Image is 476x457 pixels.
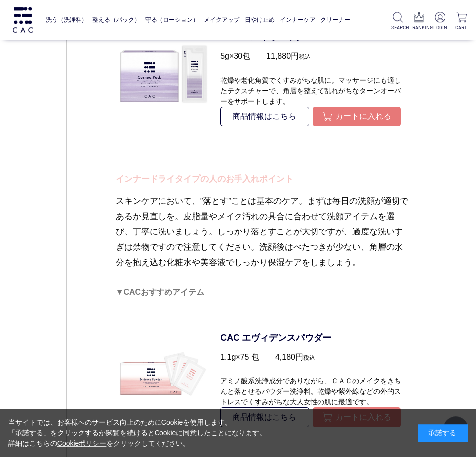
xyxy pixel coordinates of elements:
[433,12,447,31] a: LOGIN
[220,407,309,427] a: 商品情報はこちら
[220,363,401,407] p: アミノ酸系洗浄成分でありながら、ＣＡＣのメイクをきちんと落とせるパウダー洗浄料。乾燥や紫外線などの外的ストレスでくすみがちな大人女性の肌に最適です。
[11,7,34,33] img: logo
[46,9,87,30] a: 洗う（洗浄料）
[116,328,210,423] img: CAC エヴィデンスパウダー
[116,171,411,194] p: インナードライタイプの人のお手入れポイント
[220,351,401,363] p: 1.1g×75 包 4,180円
[116,193,411,286] p: スキンケアにおいて、”落とす”ことは基本のケア。まずは毎日の洗顔が適切であるか見直しを。皮脂量やメイク汚れの具合に合わせて洗顔アイテムを選び、丁寧に洗いましょう。しっかり落とすことが大切ですが、...
[313,407,401,427] button: カートに入れる
[220,62,401,106] p: 乾燥や老化角質でくすみがちな肌に。マッサージにも適したテクスチャーで、角層を整えて乱れがちなターンオーバーをサポートします。
[433,24,447,31] p: LOGIN
[220,331,401,344] p: CAC エヴィデンスパウダー
[455,12,468,31] a: CART
[391,24,404,31] p: SEARCH
[313,107,401,126] button: カートに入れる
[320,9,350,30] a: クリーナー
[57,439,107,447] a: Cookieポリシー
[280,9,316,30] a: インナーケア
[204,9,239,30] a: メイクアップ
[116,27,210,121] img: CAC コルネオパック
[412,24,426,31] p: RANKING
[8,417,267,449] div: 当サイトでは、お客様へのサービス向上のためにCookieを使用します。 「承諾する」をクリックするか閲覧を続けるとCookieに同意したことになります。 詳細はこちらの をクリックしてください。
[455,24,468,31] p: CART
[391,12,404,31] a: SEARCH
[418,424,468,442] div: 承諾する
[412,12,426,31] a: RANKING
[245,9,275,30] a: 日やけ止め
[220,331,401,363] a: CAC エヴィデンスパウダー 1.1g×75 包 4,180円税込
[145,9,199,30] a: 守る（ローション）
[220,107,309,126] a: 商品情報はこちら
[116,288,205,296] span: ▼CACおすすめアイテム
[220,50,401,62] p: 5g×30包 11,880円
[299,53,311,60] span: 税込
[92,9,140,30] a: 整える（パック）
[303,354,315,361] span: 税込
